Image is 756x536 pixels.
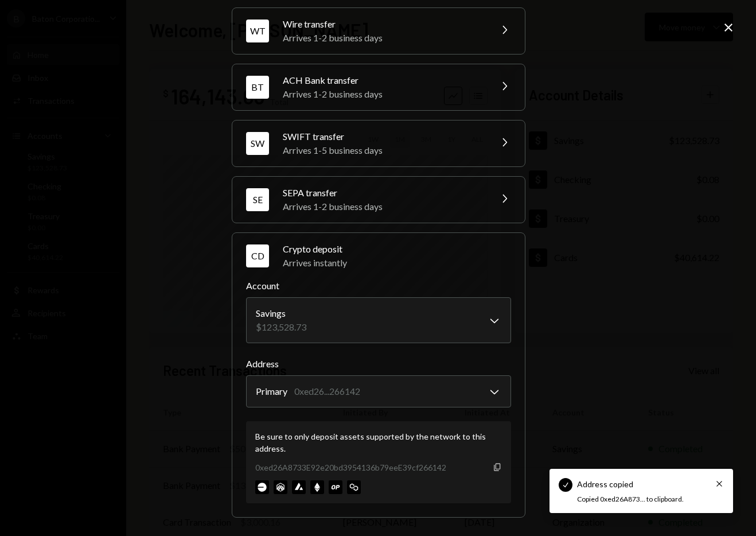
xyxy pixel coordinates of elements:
img: polygon-mainnet [347,480,361,494]
div: Wire transfer [283,17,484,31]
img: optimism-mainnet [329,480,342,494]
div: SWIFT transfer [283,130,484,143]
button: CDCrypto depositArrives instantly [232,233,525,279]
div: Arrives 1-2 business days [283,87,484,101]
label: Address [246,357,511,371]
div: Arrives 1-2 business days [283,200,484,213]
button: Account [246,297,511,343]
div: WT [246,20,269,42]
div: Arrives 1-2 business days [283,31,484,45]
div: Arrives 1-5 business days [283,143,484,157]
div: 0xed26A8733E92e20bd3954136b79eeE39cf266142 [255,461,446,473]
img: arbitrum-mainnet [274,480,287,494]
div: SE [246,188,269,211]
label: Account [246,279,511,293]
button: SWSWIFT transferArrives 1-5 business days [232,121,525,166]
div: BT [246,76,269,99]
img: avalanche-mainnet [292,480,306,494]
button: BTACH Bank transferArrives 1-2 business days [232,64,525,110]
button: WTWire transferArrives 1-2 business days [232,8,525,54]
div: SEPA transfer [283,186,484,200]
div: CD [246,244,269,267]
div: 0xed26...266142 [294,384,360,398]
div: Be sure to only deposit assets supported by the network to this address. [255,430,502,455]
button: Address [246,375,511,407]
button: SESEPA transferArrives 1-2 business days [232,177,525,223]
div: SW [246,132,269,155]
div: Copied 0xed26A873... to clipboard. [577,495,699,504]
div: Crypto deposit [283,242,511,256]
div: CDCrypto depositArrives instantly [246,279,511,503]
img: base-mainnet [255,480,269,494]
div: ACH Bank transfer [283,73,484,87]
div: Address copied [577,478,633,490]
img: ethereum-mainnet [310,480,324,494]
div: Arrives instantly [283,256,511,270]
